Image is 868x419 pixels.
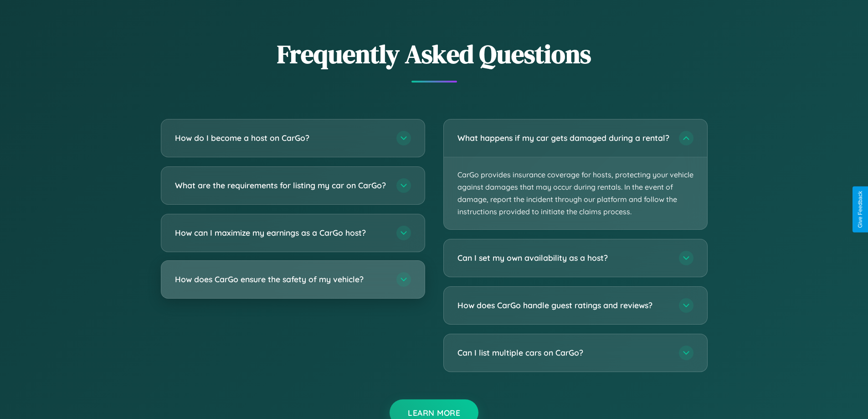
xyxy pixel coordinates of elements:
h3: How do I become a host on CarGo? [175,132,387,144]
h3: How does CarGo handle guest ratings and reviews? [457,300,670,311]
h3: What are the requirements for listing my car on CarGo? [175,180,387,191]
h3: How can I maximize my earnings as a CarGo host? [175,227,387,238]
div: Give Feedback [857,191,863,228]
h3: What happens if my car gets damaged during a rental? [457,132,670,144]
h2: Frequently Asked Questions [161,36,708,72]
h3: Can I list multiple cars on CarGo? [457,347,670,359]
p: CarGo provides insurance coverage for hosts, protecting your vehicle against damages that may occ... [444,157,707,230]
h3: How does CarGo ensure the safety of my vehicle? [175,274,387,285]
h3: Can I set my own availability as a host? [457,253,670,264]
